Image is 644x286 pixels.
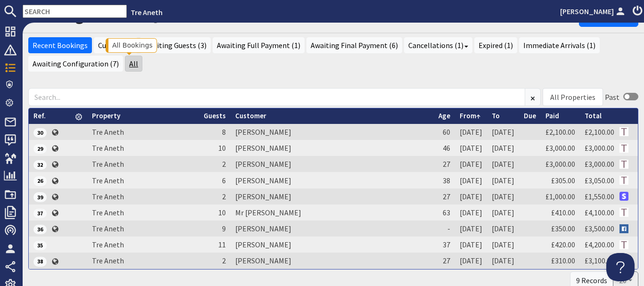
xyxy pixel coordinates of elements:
[218,208,226,217] span: 10
[33,128,47,138] span: 30
[434,140,455,156] td: 46
[455,204,487,221] td: [DATE]
[543,88,603,106] div: Combobox
[94,37,138,53] a: Current (0)
[551,208,575,217] a: £410.00
[605,91,619,103] div: Past
[231,124,434,140] td: [PERSON_NAME]
[585,143,614,153] a: £3,000.00
[218,240,226,249] span: 11
[222,224,226,233] span: 9
[455,237,487,253] td: [DATE]
[92,159,124,169] a: Tre Aneth
[545,143,575,153] a: £3,000.00
[455,124,487,140] td: [DATE]
[434,188,455,204] td: 27
[545,159,575,169] a: £3,000.00
[235,111,266,120] a: Customer
[28,56,123,72] a: Awaiting Configuration (7)
[606,253,635,281] iframe: Toggle Customer Support
[434,204,455,221] td: 63
[92,208,124,217] a: Tre Aneth
[33,209,47,218] span: 37
[619,192,628,201] img: Referer: checkout.stripe.com
[434,221,455,237] td: -
[487,124,519,140] td: [DATE]
[585,224,614,233] a: £3,500.00
[92,192,124,201] a: Tre Aneth
[455,253,487,269] td: [DATE]
[619,160,628,169] img: Referer: Tre Aneth
[222,159,226,169] span: 2
[434,124,455,140] td: 60
[619,176,628,185] img: Referer: Tre Aneth
[92,176,124,185] a: Tre Aneth
[204,111,226,120] a: Guests
[222,192,226,201] span: 2
[487,140,519,156] td: [DATE]
[222,256,226,265] span: 2
[487,188,519,204] td: [DATE]
[92,240,124,249] a: Tre Aneth
[474,37,517,53] a: Expired (1)
[33,175,47,185] a: 26
[33,143,47,153] a: 29
[92,224,124,233] a: Tre Aneth
[125,56,142,72] a: All
[438,111,450,120] a: Age
[222,176,226,185] span: 6
[92,127,124,137] a: Tre Aneth
[585,159,614,169] a: £3,000.00
[213,37,305,53] a: Awaiting Full Payment (1)
[231,140,434,156] td: [PERSON_NAME]
[619,208,628,217] img: Referer: Tre Aneth
[231,253,434,269] td: [PERSON_NAME]
[33,160,47,170] span: 32
[33,256,47,265] a: 38
[455,188,487,204] td: [DATE]
[33,240,47,249] a: 35
[28,37,92,53] a: Recent Bookings
[404,37,472,53] a: Cancellations (1)
[585,111,602,120] a: Total
[585,256,614,265] a: £3,100.00
[550,91,595,103] div: All Properties
[545,192,575,201] a: £1,000.00
[33,241,47,250] span: 35
[455,156,487,172] td: [DATE]
[619,144,628,153] img: Referer: Tre Aneth
[33,208,47,217] a: 37
[140,37,211,53] a: Awaiting Guests (3)
[560,6,627,17] a: [PERSON_NAME]
[33,225,47,234] span: 36
[131,8,163,17] a: Tre Aneth
[487,253,519,269] td: [DATE]
[33,127,47,137] a: 30
[455,140,487,156] td: [DATE]
[487,204,519,221] td: [DATE]
[455,221,487,237] td: [DATE]
[585,208,614,217] a: £4,100.00
[306,37,402,53] a: Awaiting Final Payment (6)
[585,240,614,249] a: £4,200.00
[519,108,541,124] th: Due
[619,127,628,136] img: Referer: Tre Aneth
[551,240,575,249] a: £420.00
[434,253,455,269] td: 27
[33,144,47,154] span: 29
[551,176,575,185] a: £305.00
[231,188,434,204] td: [PERSON_NAME]
[585,176,614,185] a: £3,050.00
[23,5,127,18] input: SEARCH
[231,221,434,237] td: [PERSON_NAME]
[434,172,455,188] td: 38
[92,256,124,265] a: Tre Aneth
[222,127,226,137] span: 8
[28,88,525,106] input: Search...
[545,127,575,137] a: £2,100.00
[33,257,47,266] span: 38
[585,127,614,137] a: £2,100.00
[487,156,519,172] td: [DATE]
[460,111,480,120] a: From
[33,159,47,169] a: 32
